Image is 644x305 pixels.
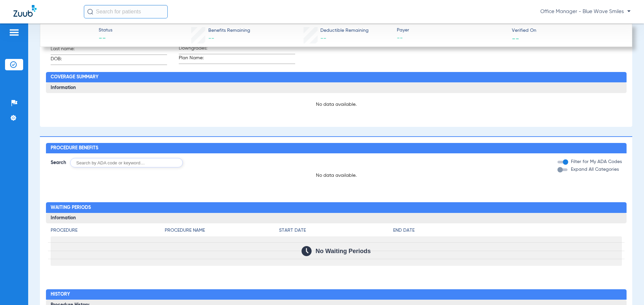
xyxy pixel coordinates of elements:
h4: End Date [393,227,622,234]
img: Zuub Logo [13,5,37,17]
h2: Waiting Periods [46,202,627,213]
img: hamburger-icon [9,28,19,36]
span: Payer [397,27,506,34]
span: -- [320,35,326,42]
span: Office Manager - Blue Wave Smiles [540,8,631,15]
img: Calendar [302,246,312,256]
h4: Procedure [51,227,165,234]
span: Status [99,27,112,34]
span: -- [208,35,214,42]
h2: Procedure Benefits [46,143,627,154]
app-breakdown-title: Procedure Name [165,227,279,236]
h4: Start Date [279,227,393,234]
span: Benefits Remaining [208,27,250,34]
span: -- [397,34,506,43]
app-breakdown-title: Procedure [51,227,165,236]
span: No Waiting Periods [316,248,371,254]
app-breakdown-title: Start Date [279,227,393,236]
span: Plan Name: [179,55,212,64]
label: Filter for My ADA Codes [570,158,622,165]
iframe: Chat Widget [610,273,644,305]
h2: Coverage Summary [46,72,627,83]
span: -- [512,35,519,42]
h2: History [46,289,627,300]
span: Last name: [51,46,84,55]
span: Expand All Categories [571,167,619,172]
span: -- [99,34,112,44]
p: No data available. [46,172,627,179]
span: Search [51,159,66,166]
app-breakdown-title: End Date [393,227,622,236]
img: Search Icon [87,9,93,15]
p: No data available. [51,101,622,108]
span: DOB: [51,56,84,65]
input: Search by ADA code or keyword… [70,158,183,167]
h3: Information [46,82,627,93]
span: Downgrades: [179,45,212,54]
input: Search for patients [84,5,168,18]
span: Deductible Remaining [320,27,369,34]
span: Verified On [512,27,621,34]
h3: Information [46,213,627,224]
h4: Procedure Name [165,227,279,234]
